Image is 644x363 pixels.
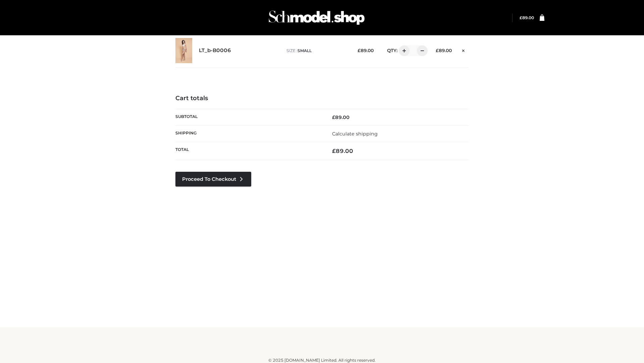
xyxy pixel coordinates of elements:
bdi: 89.00 [332,148,353,154]
img: Schmodel Admin 964 [266,4,367,31]
span: £ [332,148,336,154]
span: £ [332,114,335,120]
p: size : [286,48,347,54]
a: LT_b-B0006 [199,47,231,54]
h4: Cart totals [175,95,469,102]
a: Remove this item [459,45,469,54]
th: Subtotal [175,109,322,125]
span: £ [436,48,439,53]
bdi: 89.00 [332,114,350,120]
th: Total [175,142,322,160]
bdi: 89.00 [436,48,452,53]
img: LT_b-B0006 - SMALL [175,38,192,63]
a: Proceed to Checkout [175,172,251,187]
a: £89.00 [520,15,534,20]
span: £ [358,48,361,53]
span: SMALL [298,48,312,53]
bdi: 89.00 [520,15,534,20]
bdi: 89.00 [358,48,374,53]
span: £ [520,15,522,20]
th: Shipping [175,125,322,142]
a: Calculate shipping [332,131,378,137]
div: QTY: [380,45,425,56]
